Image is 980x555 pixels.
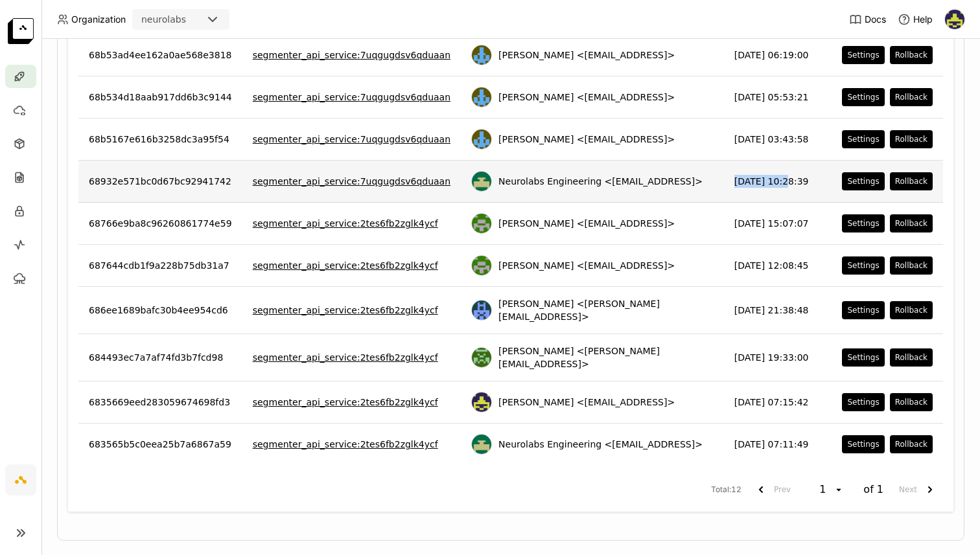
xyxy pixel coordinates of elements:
div: Rollback [895,134,927,144]
td: [DATE] 03:43:58 [724,119,832,161]
button: Settings [842,88,884,106]
div: neurolabs [141,13,186,26]
button: next page. current page 1 of 1 [894,478,943,501]
a: segmenter_api_service:7uqgugdsv6qduaan [253,133,450,146]
button: Rollback [890,130,933,148]
span: 68b53ad4ee162a0ae568e3818 [89,49,231,62]
div: Rollback [895,92,927,102]
td: [DATE] 12:08:45 [724,245,832,287]
button: Rollback [890,301,933,319]
td: [DATE] 10:28:39 [724,161,832,203]
div: Rollback [895,305,927,315]
span: [PERSON_NAME] <[EMAIL_ADDRESS]> [498,396,675,409]
button: Settings [842,172,884,190]
button: Settings [842,256,884,275]
td: [DATE] 07:15:42 [724,381,832,424]
td: [DATE] 19:33:00 [724,334,832,381]
div: Settings [847,176,879,187]
td: [DATE] 05:53:21 [724,76,832,119]
div: 1 [815,483,834,496]
span: 683565b5c0eea25b7a6867a59 [89,438,231,451]
img: Flaviu Sămărghițan [472,87,491,107]
div: Settings [847,218,879,229]
span: [PERSON_NAME] <[PERSON_NAME][EMAIL_ADDRESS]> [498,345,714,370]
a: segmenter_api_service:2tes6fb2zglk4ycf [253,304,438,317]
a: segmenter_api_service:7uqgugdsv6qduaan [253,175,450,188]
button: Rollback [890,172,933,190]
button: Settings [842,46,884,64]
button: Rollback [890,348,933,367]
div: Rollback [895,176,927,187]
td: [DATE] 21:38:48 [724,287,832,334]
span: Organization [71,14,126,25]
span: 6835669eed283059674698fd3 [89,396,230,409]
span: [PERSON_NAME] <[EMAIL_ADDRESS]> [498,133,675,146]
img: Flaviu Sămărghițan [472,130,491,149]
span: [PERSON_NAME] <[EMAIL_ADDRESS]> [498,49,675,62]
a: segmenter_api_service:7uqgugdsv6qduaan [253,49,450,62]
a: segmenter_api_service:2tes6fb2zglk4ycf [253,217,438,230]
img: Toby Thomas [472,214,491,233]
span: 68932e571bc0d67bc92941742 [89,175,231,188]
span: Neurolabs Engineering <[EMAIL_ADDRESS]> [498,175,703,188]
img: logo [8,18,34,44]
div: Settings [847,352,879,363]
img: Farouk Ghallabi [945,10,964,29]
svg: open [834,484,844,495]
div: Rollback [895,218,927,229]
button: Rollback [890,393,933,411]
div: Help [898,13,933,26]
td: [DATE] 06:19:00 [724,34,832,76]
img: Toby Thomas [472,256,491,275]
img: Daniela Palcu [472,348,491,367]
input: Selected neurolabs. [187,14,189,27]
div: Rollback [895,260,927,271]
button: Settings [842,130,884,148]
div: Settings [847,439,879,449]
div: Settings [847,397,879,407]
span: [PERSON_NAME] <[EMAIL_ADDRESS]> [498,91,675,104]
button: Rollback [890,435,933,453]
div: Rollback [895,352,927,363]
div: Rollback [895,439,927,449]
button: Settings [842,301,884,319]
a: segmenter_api_service:7uqgugdsv6qduaan [253,91,450,104]
img: Farouk Ghallabi [472,392,491,412]
span: Neurolabs Engineering <[EMAIL_ADDRESS]> [498,438,703,451]
span: [PERSON_NAME] <[EMAIL_ADDRESS]> [498,259,675,272]
div: Settings [847,305,879,315]
img: Neurolabs Engineering [472,172,491,191]
div: Settings [847,92,879,102]
img: Paul Pop [472,300,491,320]
button: Settings [842,214,884,232]
div: Rollback [895,50,927,60]
span: Docs [865,14,886,25]
a: segmenter_api_service:2tes6fb2zglk4ycf [253,259,438,272]
div: Settings [847,50,879,60]
span: [PERSON_NAME] <[PERSON_NAME][EMAIL_ADDRESS]> [498,297,714,323]
a: segmenter_api_service:2tes6fb2zglk4ycf [253,351,438,364]
button: Rollback [890,46,933,64]
span: 68b5167e616b3258dc3a95f54 [89,133,229,146]
span: 684493ec7a7af74fd3b7fcd98 [89,351,223,364]
button: Rollback [890,214,933,232]
button: Rollback [890,88,933,106]
img: Flaviu Sămărghițan [472,45,491,65]
button: Rollback [890,256,933,275]
div: Rollback [895,397,927,407]
span: 68b534d18aab917dd6b3c9144 [89,91,232,104]
div: Settings [847,260,879,271]
span: Total : 12 [711,484,741,496]
button: previous page. current page 1 of 1 [748,478,796,501]
span: 68766e9ba8c96260861774e59 [89,217,232,230]
button: Settings [842,435,884,453]
span: 686ee1689bafc30b4ee954cd6 [89,304,228,317]
td: [DATE] 07:11:49 [724,424,832,465]
a: segmenter_api_service:2tes6fb2zglk4ycf [253,396,438,409]
div: Settings [847,134,879,144]
a: Docs [849,13,886,26]
span: Help [913,14,933,25]
img: Neurolabs Engineering [472,435,491,454]
span: 687644cdb1f9a228b75db31a7 [89,259,229,272]
span: of 1 [863,483,883,496]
